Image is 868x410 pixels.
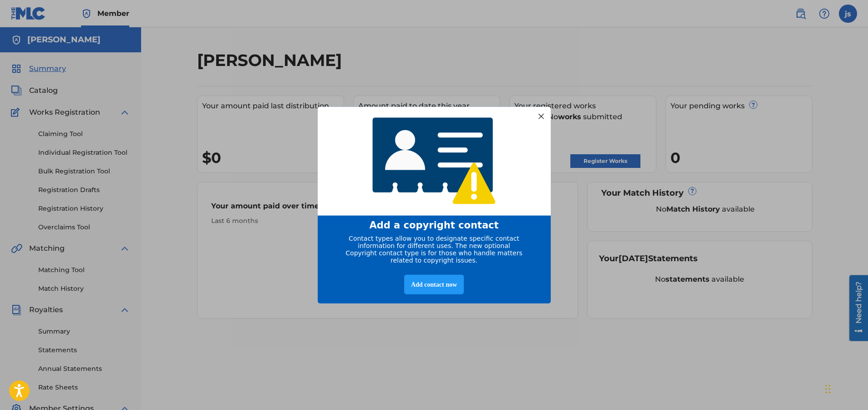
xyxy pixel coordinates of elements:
[404,275,464,294] div: Add contact now
[329,220,539,231] div: Add a copyright contact
[366,111,502,211] img: 4768233920565408.png
[10,6,22,48] div: Need help?
[345,235,522,264] span: Contact types allow you to designate specific contact information for different uses. The new opt...
[318,106,551,304] div: entering modal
